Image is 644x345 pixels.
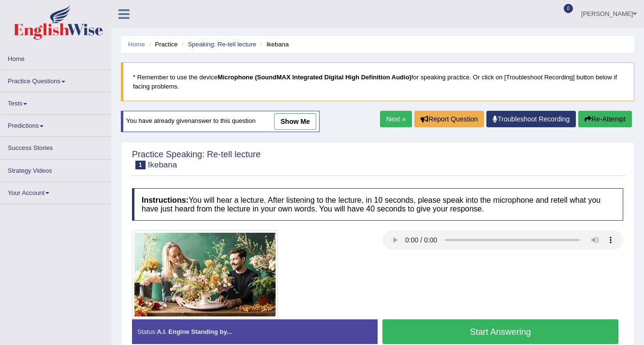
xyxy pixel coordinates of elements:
[128,41,145,48] a: Home
[0,137,111,156] a: Success Stories
[0,160,111,179] a: Strategy Videos
[188,41,256,48] a: Speaking: Re-tell lecture
[142,196,189,204] b: Instructions:
[132,319,378,344] div: Status:
[258,40,289,49] li: Ikebana
[414,111,484,127] button: Report Question
[0,70,111,89] a: Practice Questions
[121,62,634,101] blockquote: * Remember to use the device for speaking practice. Or click on [Troubleshoot Recording] button b...
[0,115,111,134] a: Predictions
[380,111,412,127] a: Next »
[157,328,232,335] strong: A.I. Engine Standing by...
[382,319,618,344] button: Start Answering
[274,113,316,130] a: show me
[0,182,111,201] a: Your Account
[135,161,146,169] span: 1
[578,111,632,127] button: Re-Attempt
[0,92,111,111] a: Tests
[486,111,576,127] a: Troubleshoot Recording
[132,188,623,221] h4: You will hear a lecture. After listening to the lecture, in 10 seconds, please speak into the mic...
[148,160,177,169] small: Ikebana
[121,111,320,132] div: You have already given answer to this question
[564,4,573,13] span: 0
[146,40,177,49] li: Practice
[218,74,411,81] b: Microphone (SoundMAX Integrated Digital High Definition Audio)
[0,48,111,67] a: Home
[132,150,261,169] h2: Practice Speaking: Re-tell lecture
